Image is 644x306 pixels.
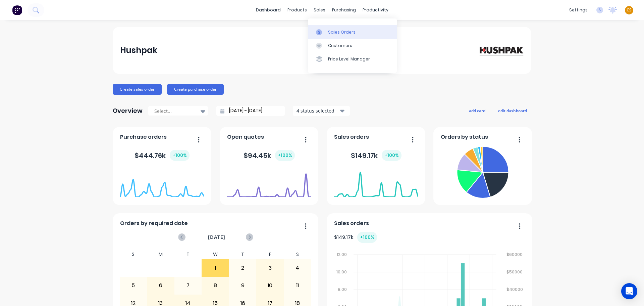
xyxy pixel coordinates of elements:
[257,260,283,276] div: 3
[229,260,256,276] div: 2
[334,133,369,141] span: Sales orders
[566,5,591,15] div: settings
[507,287,523,292] tspan: $40000
[202,260,229,276] div: 1
[284,250,311,259] div: S
[229,250,257,259] div: T
[284,260,311,276] div: 4
[351,150,401,161] div: $ 149.17k
[477,44,524,56] img: Hushpak
[284,277,311,294] div: 11
[170,150,190,161] div: + 100 %
[310,5,329,15] div: sales
[256,250,284,259] div: F
[465,106,490,115] button: add card
[135,150,190,161] div: $ 444.76k
[308,52,397,66] a: Price Level Manager
[328,29,356,35] div: Sales Orders
[334,232,377,243] div: $ 149.17k
[147,250,174,259] div: M
[174,250,202,259] div: T
[338,287,347,292] tspan: 8.00
[308,39,397,52] a: Customers
[229,277,256,294] div: 9
[328,56,370,62] div: Price Level Manager
[227,133,264,141] span: Open quotes
[167,84,224,95] button: Create purchase order
[120,250,147,259] div: S
[120,277,147,294] div: 5
[328,43,352,49] div: Customers
[202,250,229,259] div: W
[357,232,377,243] div: + 100 %
[284,5,310,15] div: products
[507,252,523,257] tspan: $60000
[293,106,350,116] button: 4 status selected
[621,283,637,299] div: Open Intercom Messenger
[253,5,284,15] a: dashboard
[507,269,523,275] tspan: $50000
[382,150,401,161] div: + 100 %
[308,25,397,39] a: Sales Orders
[113,104,143,118] div: Overview
[147,277,174,294] div: 6
[202,277,229,294] div: 8
[275,150,295,161] div: + 100 %
[336,269,347,275] tspan: 10.00
[297,107,339,114] div: 4 status selected
[175,277,202,294] div: 7
[627,7,632,13] span: CS
[12,5,22,15] img: Factory
[120,219,188,227] span: Orders by required date
[120,133,167,141] span: Purchase orders
[359,5,392,15] div: productivity
[329,5,359,15] div: purchasing
[120,44,157,57] div: Hushpak
[494,106,531,115] button: edit dashboard
[257,277,283,294] div: 10
[208,233,225,241] span: [DATE]
[441,133,488,141] span: Orders by status
[113,84,162,95] button: Create sales order
[244,150,295,161] div: $ 94.45k
[337,252,347,257] tspan: 12.00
